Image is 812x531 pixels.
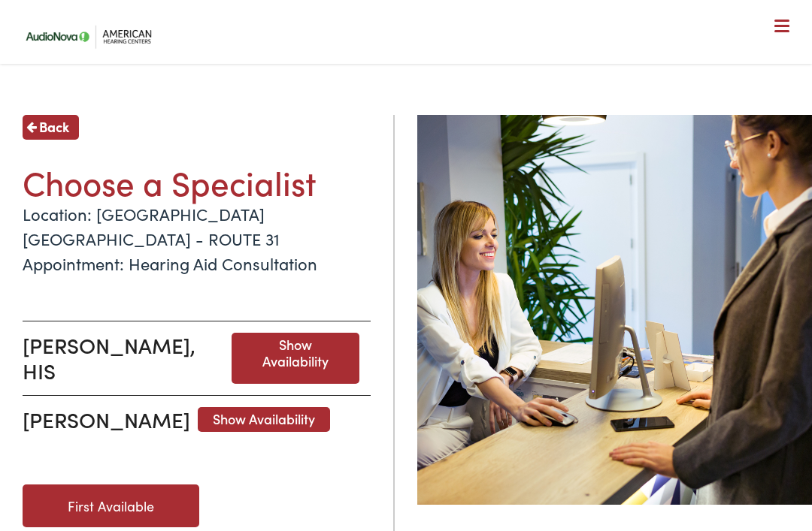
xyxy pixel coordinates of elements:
a: What We Offer [28,60,796,107]
p: Location: [GEOGRAPHIC_DATA] [GEOGRAPHIC_DATA] - ROUTE 31 [23,201,371,251]
h3: [PERSON_NAME], HIS [23,333,359,383]
a: First Available [23,484,199,527]
a: [PERSON_NAME], HISShow Availability [23,333,359,383]
h3: [PERSON_NAME] [23,407,359,433]
span: Back [39,116,69,137]
span: Show Availability [198,407,330,433]
p: Appointment: Hearing Aid Consultation [23,251,371,276]
span: Show Availability [232,333,359,383]
a: [PERSON_NAME]Show Availability [23,407,359,433]
a: Back [23,115,79,140]
h1: Choose a Specialist [23,162,371,202]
